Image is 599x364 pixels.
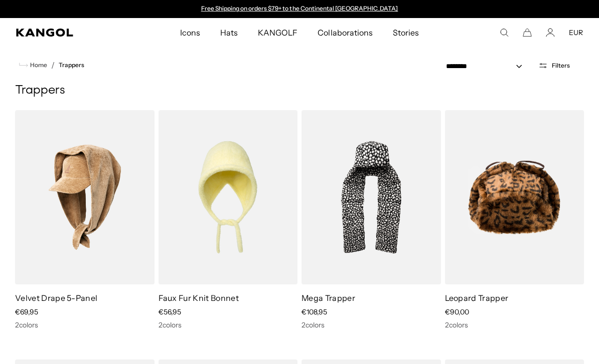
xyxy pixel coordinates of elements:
img: Mega Trapper [302,110,441,284]
li: / [47,59,55,71]
a: Stories [383,18,429,47]
a: Mega Trapper [302,293,355,303]
select: Sort by: Featured [442,61,532,72]
span: €56,95 [159,307,181,316]
div: 2 colors [15,320,155,329]
div: 2 colors [159,320,298,329]
a: Collaborations [308,18,382,47]
slideshow-component: Announcement bar [196,5,403,13]
a: KANGOLF [248,18,308,47]
button: EUR [569,28,583,37]
div: Announcement [196,5,403,13]
img: Velvet Drape 5-Panel [15,110,155,284]
a: Kangol [16,29,119,37]
a: Hats [210,18,248,47]
a: Home [19,61,47,70]
span: Filters [552,62,570,69]
div: 1 of 2 [196,5,403,13]
img: Faux Fur Knit Bonnet [159,110,298,284]
a: Velvet Drape 5-Panel [15,293,97,303]
span: Stories [393,18,419,47]
h1: Trappers [15,83,584,98]
span: €69,95 [15,307,38,316]
div: 2 colors [445,320,584,329]
span: €90,00 [445,307,469,316]
span: Collaborations [318,18,372,47]
a: Trappers [59,62,84,69]
a: Icons [170,18,210,47]
img: Leopard Trapper [445,110,584,284]
span: Icons [180,18,200,47]
a: Faux Fur Knit Bonnet [159,293,239,303]
button: Open filters [532,61,576,70]
summary: Search here [500,28,509,37]
span: €108,95 [302,307,327,316]
a: Free Shipping on orders $79+ to the Continental [GEOGRAPHIC_DATA] [201,5,398,12]
span: KANGOLF [258,18,297,47]
div: 2 colors [302,320,441,329]
span: Hats [220,18,238,47]
button: Cart [523,28,532,37]
a: Leopard Trapper [445,293,509,303]
span: Home [28,62,47,69]
a: Account [546,28,555,37]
